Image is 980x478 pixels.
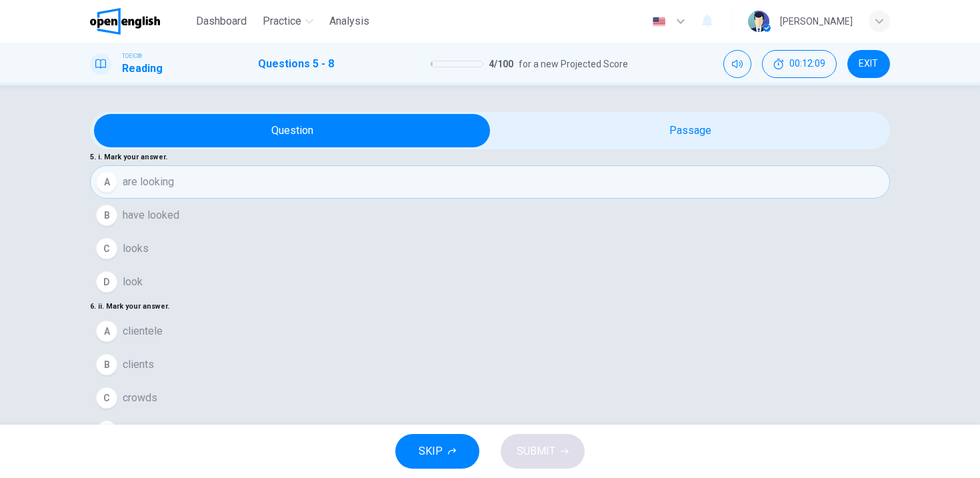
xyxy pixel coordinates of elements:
[123,241,149,257] span: looks
[191,9,252,33] button: Dashboard
[257,9,319,33] button: Practice
[90,348,890,381] button: Bclients
[519,56,628,72] span: for a new Projected Score
[762,50,837,78] button: 00:12:09
[762,50,837,78] div: Hide
[90,302,96,311] span: 6 .
[90,199,890,232] button: Bhave looked
[96,205,117,226] div: B
[847,50,890,78] button: EXIT
[263,13,301,29] span: Practice
[98,302,169,311] span: ii. Mark your answer.
[859,59,878,69] span: EXIT
[123,207,179,223] span: have looked
[90,8,160,35] img: OpenEnglish logo
[96,321,117,342] div: A
[96,238,117,259] div: C
[90,315,890,348] button: Aclientele
[90,232,890,265] button: Clooks
[90,165,890,199] button: Aare looking
[789,59,825,69] span: 00:12:09
[395,434,479,469] button: SKIP
[780,13,853,29] div: [PERSON_NAME]
[651,17,667,27] img: en
[419,442,443,461] span: SKIP
[489,56,513,72] span: 4 / 100
[98,153,167,161] span: i. Mark your answer.
[90,381,890,415] button: Ccrowds
[122,51,142,61] span: TOEIC®
[123,174,174,190] span: are looking
[90,265,890,299] button: Dlook
[123,390,157,406] span: crowds
[96,421,117,442] div: D
[723,50,751,78] div: Mute
[748,11,769,32] img: Profile picture
[123,423,148,439] span: client
[96,271,117,293] div: D
[196,13,247,29] span: Dashboard
[96,354,117,375] div: B
[96,171,117,193] div: A
[90,153,96,161] span: 5 .
[123,274,143,290] span: look
[96,387,117,409] div: C
[90,8,191,35] a: OpenEnglish logo
[123,323,163,339] span: clientele
[324,9,375,33] button: Analysis
[122,61,163,77] h1: Reading
[123,357,154,373] span: clients
[329,13,369,29] span: Analysis
[90,415,890,448] button: Dclient
[258,56,334,72] h1: Questions 5 - 8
